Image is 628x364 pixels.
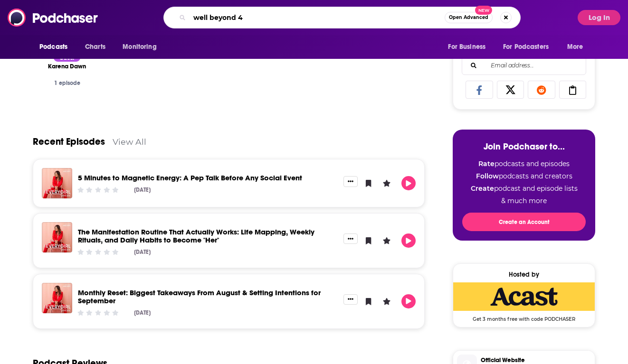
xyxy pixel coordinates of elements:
strong: Rate [478,159,495,168]
a: 5 Minutes to Magnetic Energy: A Pep Talk Before Any Social Event [78,173,302,182]
button: Bookmark Episode [362,176,376,190]
span: Get 3 months free with code PODCHASER [453,311,595,322]
a: Karena Dawn [48,63,86,70]
button: open menu [441,38,497,56]
button: Bookmark Episode [362,294,376,308]
span: Charts [85,40,105,54]
span: Podcasts [39,40,67,54]
button: open menu [116,38,169,56]
input: Search podcasts, credits, & more... [190,10,445,25]
button: Leave a Rating [380,176,394,190]
h3: Join Podchaser to... [462,141,586,152]
span: For Business [448,40,485,54]
a: Copy Link [559,81,587,99]
button: Leave a Rating [380,233,394,248]
span: For Podcasters [503,40,549,54]
div: Community Rating: 0 out of 5 [76,249,120,256]
img: Monthly Reset: Biggest Takeaways From August & Setting Intentions for September [42,283,72,313]
li: podcasts and episodes [462,159,586,168]
a: Monthly Reset: Biggest Takeaways From August & Setting Intentions for September [78,288,321,305]
a: Share on Facebook [466,81,493,99]
div: Community Rating: 0 out of 5 [76,309,120,316]
div: [DATE] [134,309,151,316]
div: [DATE] [134,187,151,193]
button: Show More Button [343,176,358,187]
button: Play [401,233,416,248]
a: The Manifestation Routine That Actually Works: Life Mapping, Weekly Rituals, and Daily Habits to ... [78,227,314,244]
img: Acast Deal: Get 3 months free with code PODCHASER [453,282,595,311]
button: Play [401,176,416,190]
li: & much more [462,196,586,205]
button: open menu [561,38,595,56]
div: Hosted by [453,271,595,279]
div: Search followers [462,56,586,75]
strong: Follow [476,172,499,180]
button: Show More Button [343,233,358,244]
img: The Manifestation Routine That Actually Works: Life Mapping, Weekly Rituals, and Daily Habits to ... [42,222,72,252]
input: Email address... [470,56,578,75]
button: Log In [578,10,620,25]
span: Open Advanced [449,15,488,20]
button: Leave a Rating [380,294,394,308]
a: Recent Episodes [33,136,105,148]
div: [DATE] [134,249,151,255]
span: New [475,6,492,15]
img: 5 Minutes to Magnetic Energy: A Pep Talk Before Any Social Event [42,168,72,198]
a: Charts [79,38,111,56]
div: Community Rating: 0 out of 5 [76,187,120,194]
li: podcasts and creators [462,172,586,180]
strong: Create [471,184,494,193]
button: Create an Account [462,213,586,231]
a: Share on X/Twitter [497,81,524,99]
img: Podchaser - Follow, Share and Rate Podcasts [8,9,99,27]
li: podcast and episode lists [462,184,586,193]
div: Search podcasts, credits, & more... [163,7,521,28]
button: Show More Button [343,294,358,305]
button: Open AdvancedNew [445,12,493,23]
a: Acast Deal: Get 3 months free with code PODCHASER [453,282,595,321]
span: Monitoring [123,40,156,54]
button: Play [401,294,416,308]
button: Bookmark Episode [362,233,376,248]
a: View All [113,137,146,147]
span: More [567,40,583,54]
div: 1 episode [40,80,94,86]
button: open menu [497,38,562,56]
a: Share on Reddit [528,81,555,99]
button: open menu [33,38,80,56]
